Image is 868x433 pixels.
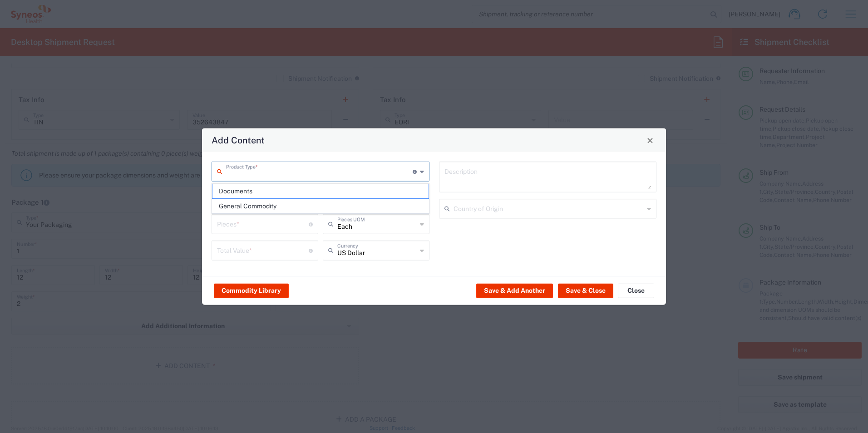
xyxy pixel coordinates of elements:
[644,134,656,147] button: Close
[212,199,429,213] span: General Commodity
[558,283,613,298] button: Save & Close
[476,283,553,298] button: Save & Add Another
[618,283,654,298] button: Close
[212,184,429,198] span: Documents
[214,283,289,298] button: Commodity Library
[212,133,265,147] h4: Add Content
